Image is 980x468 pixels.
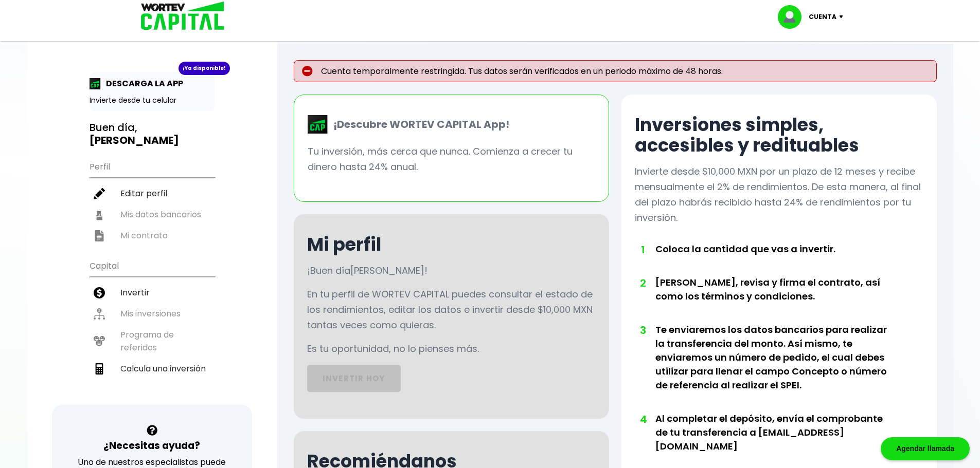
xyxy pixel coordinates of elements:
[94,363,105,375] img: calculadora-icon.17d418c4.svg
[307,263,427,278] p: ¡Buen día !
[881,437,970,460] div: Agendar llamada
[94,188,105,199] img: editar-icon.952d3147.svg
[302,66,313,77] img: error-circle.027baa21.svg
[179,62,230,75] div: ¡Ya disponible!
[90,254,215,405] ul: Capital
[307,287,596,333] p: En tu perfil de WORTEV CAPITAL puedes consultar el estado de los rendimientos, editar los datos e...
[640,242,645,257] span: 1
[640,275,645,291] span: 2
[328,117,509,132] p: ¡Descubre WORTEV CAPITAL App!
[836,15,850,18] img: icon-down
[94,287,105,298] img: invertir-icon.b3b967d7.svg
[809,9,836,25] p: Cuenta
[655,275,895,323] li: [PERSON_NAME], revisa y firma el contrato, así como los términos y condiciones.
[778,5,809,29] img: profile-image
[101,77,183,90] p: DESCARGA LA APP
[90,155,215,246] ul: Perfil
[635,164,923,226] p: Invierte desde $10,000 MXN por un plazo de 12 meses y recibe mensualmente el 2% de rendimientos. ...
[90,133,179,147] b: [PERSON_NAME]
[90,183,215,204] a: Editar perfil
[90,121,215,147] h3: Buen día,
[90,282,215,303] a: Invertir
[90,95,215,106] p: Invierte desde tu celular
[655,323,895,411] li: Te enviaremos los datos bancarios para realizar la transferencia del monto. Así mismo, te enviare...
[307,234,381,255] h2: Mi perfil
[294,60,937,82] p: Cuenta temporalmente restringida. Tus datos serán verificados en un periodo máximo de 48 horas.
[635,115,923,156] h2: Inversiones simples, accesibles y redituables
[308,115,328,134] img: wortev-capital-app-icon
[640,411,645,427] span: 4
[90,358,215,379] a: Calcula una inversión
[350,264,424,277] span: [PERSON_NAME]
[90,78,101,89] img: app-icon
[640,323,645,338] span: 3
[308,144,595,175] p: Tu inversión, más cerca que nunca. Comienza a crecer tu dinero hasta 24% anual.
[103,438,200,453] h3: ¿Necesitas ayuda?
[655,242,895,275] li: Coloca la cantidad que vas a invertir.
[307,341,479,357] p: Es tu oportunidad, no lo pienses más.
[307,365,401,392] a: INVERTIR HOY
